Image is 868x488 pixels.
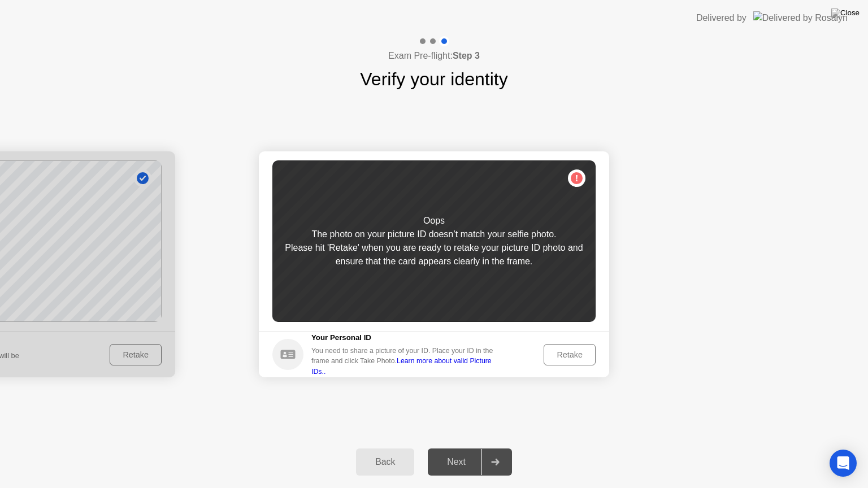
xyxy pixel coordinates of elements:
[311,332,501,343] h5: Your Personal ID
[830,450,857,477] div: Open Intercom Messenger
[272,241,596,268] div: Please hit 'Retake' when you are ready to retake your picture ID photo and ensure that the card a...
[311,346,501,377] div: You need to share a picture of your ID. Place your ID in the frame and click Take Photo.
[311,357,492,375] a: Learn more about valid Picture IDs..
[388,49,480,63] h4: Exam Pre-flight:
[311,228,556,241] div: The photo on your picture ID doesn’t match your selfie photo.
[423,214,445,228] div: Oops
[548,350,592,359] div: Retake
[356,448,414,476] button: Back
[360,66,507,93] h1: Verify your identity
[753,11,848,24] img: Delivered by Rosalyn
[431,457,481,467] div: Next
[696,11,747,25] div: Delivered by
[831,8,860,18] img: Close
[453,51,480,60] b: Step 3
[428,448,512,476] button: Next
[359,457,411,467] div: Back
[544,344,596,365] button: Retake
